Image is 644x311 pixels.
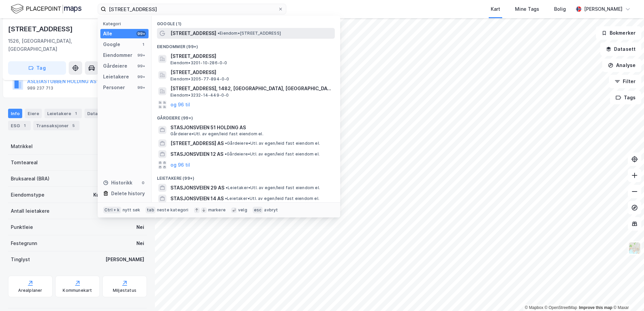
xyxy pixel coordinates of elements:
a: Mapbox [525,305,543,310]
span: [STREET_ADDRESS] [170,52,332,60]
button: Bokmerker [596,26,641,40]
div: velg [238,207,247,213]
div: Miljøstatus [113,288,136,293]
div: 99+ [136,53,146,58]
img: Z [628,242,641,254]
div: Alle [103,30,112,38]
div: 1 [21,122,28,129]
div: Google [103,40,120,48]
span: Leietaker • Utl. av egen/leid fast eiendom el. [225,196,319,201]
button: Filter [609,75,641,88]
div: Delete history [111,189,145,198]
div: tab [146,207,156,213]
span: • [225,151,227,157]
div: Eiere [25,109,42,118]
button: Analyse [602,59,641,72]
div: markere [208,207,226,213]
button: Tag [8,61,66,75]
div: avbryt [264,207,278,213]
div: Kommunekart [63,288,92,293]
span: Gårdeiere • Utl. av egen/leid fast eiendom el. [225,141,320,146]
div: 1526, [GEOGRAPHIC_DATA], [GEOGRAPHIC_DATA] [8,37,115,53]
button: Tags [610,91,641,104]
button: og 96 til [170,101,190,109]
div: [PERSON_NAME] [105,255,144,264]
div: Eiendommer [103,51,132,59]
div: Leietakere [44,109,82,118]
div: Datasett [85,109,110,118]
div: Info [8,109,22,118]
span: Gårdeiere • Utl. av egen/leid fast eiendom el. [170,131,263,137]
span: STASJONSVEIEN 51 HOLDING AS [170,124,332,132]
div: ESG [8,121,31,130]
span: • [218,31,220,36]
div: Bruksareal (BRA) [11,175,50,183]
input: Søk på adresse, matrikkel, gårdeiere, leietakere eller personer [106,4,278,14]
div: Kontrollprogram for chat [610,279,644,311]
span: • [226,185,228,190]
div: Mine Tags [515,5,539,13]
div: 99+ [136,85,146,90]
span: [STREET_ADDRESS] [170,68,332,76]
div: Tomteareal [11,159,38,167]
span: Eiendom • [STREET_ADDRESS] [218,31,281,36]
span: • [225,141,227,146]
div: Kultur, Industri, Idrett [93,191,144,199]
div: Kart [491,5,500,13]
span: STASJONSVEIEN 29 AS [170,184,224,192]
div: 1 [140,42,146,47]
div: Transaksjoner [33,121,79,130]
span: STASJONSVEIEN 14 AS [170,195,224,203]
div: Nei [136,223,144,231]
div: Punktleie [11,223,33,231]
img: logo.f888ab2527a4732fd821a326f86c7f29.svg [11,3,82,15]
div: Nei [136,239,144,247]
div: 989 237 713 [27,85,53,91]
div: Ctrl + k [103,207,121,213]
div: 1 [72,110,79,117]
span: [STREET_ADDRESS] AS [170,139,224,147]
div: Google (1) [152,16,340,28]
div: Gårdeiere (99+) [152,110,340,122]
span: • [225,196,227,201]
div: Leietakere (99+) [152,170,340,182]
div: 99+ [136,31,146,36]
div: Bolig [554,5,566,13]
div: Eiendomstype [11,191,44,199]
div: 99+ [136,74,146,79]
span: STASJONSVEIEN 12 AS [170,150,223,158]
div: 99+ [136,63,146,69]
div: Eiendommer (99+) [152,39,340,51]
div: nytt søk [123,207,140,213]
div: Gårdeiere [103,62,127,70]
div: Festegrunn [11,239,37,247]
div: 5 [70,122,77,129]
span: Eiendom • 3201-10-286-0-0 [170,60,227,66]
div: Tinglyst [11,255,30,264]
span: Eiendom • 3205-77-894-0-0 [170,76,229,82]
span: [STREET_ADDRESS], 1482, [GEOGRAPHIC_DATA], [GEOGRAPHIC_DATA] [170,84,332,93]
div: [STREET_ADDRESS] [8,24,74,34]
div: Antall leietakere [11,207,50,215]
span: Gårdeiere • Utl. av egen/leid fast eiendom el. [225,151,320,157]
div: Arealplaner [18,288,42,293]
span: Eiendom • 3232-14-449-0-0 [170,93,229,98]
div: 0 [140,180,146,185]
div: esc [253,207,263,213]
div: Personer [103,83,125,92]
button: og 96 til [170,161,190,169]
button: Datasett [600,42,641,56]
div: neste kategori [157,207,189,213]
a: OpenStreetMap [545,305,577,310]
div: Matrikkel [11,142,33,150]
span: Leietaker • Utl. av egen/leid fast eiendom el. [226,185,320,191]
div: Leietakere [103,73,129,81]
iframe: Chat Widget [610,279,644,311]
div: Historikk [103,179,132,187]
a: Improve this map [579,305,612,310]
span: [STREET_ADDRESS] [170,29,216,37]
div: Kategori [103,21,149,26]
div: [PERSON_NAME] [584,5,622,13]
